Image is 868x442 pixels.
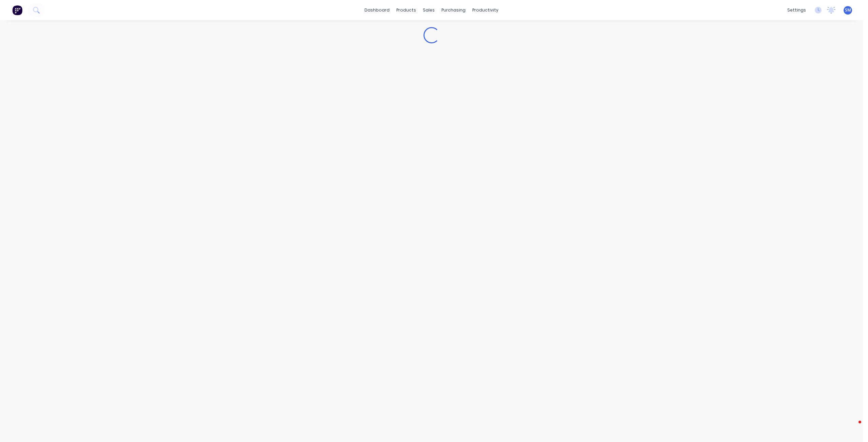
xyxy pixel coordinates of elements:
[393,5,419,15] div: products
[438,5,469,15] div: purchasing
[361,5,393,15] a: dashboard
[845,419,861,435] iframe: Intercom live chat
[784,5,809,15] div: settings
[12,5,22,15] img: Factory
[469,5,502,15] div: productivity
[845,7,851,13] span: SM
[419,5,438,15] div: sales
